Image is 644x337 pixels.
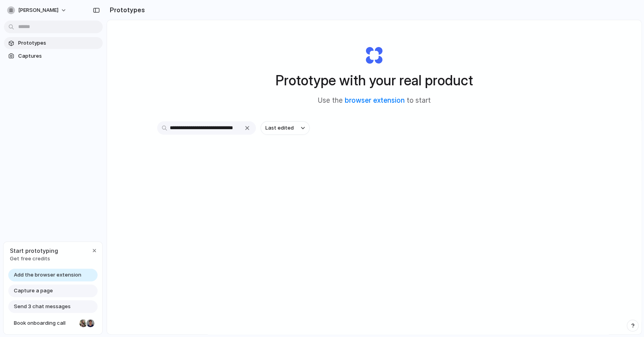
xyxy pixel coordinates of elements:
[18,6,58,14] span: [PERSON_NAME]
[261,121,310,135] button: Last edited
[107,5,145,15] h2: Prototypes
[318,96,431,106] span: Use the to start
[14,319,76,327] span: Book onboarding call
[79,318,88,328] div: Nicole Kubica
[8,269,98,281] a: Add the browser extension
[14,287,53,295] span: Capture a page
[14,271,81,279] span: Add the browser extension
[4,50,103,62] a: Captures
[8,317,98,329] a: Book onboarding call
[10,255,58,263] span: Get free credits
[345,96,405,104] a: browser extension
[4,4,71,17] button: [PERSON_NAME]
[18,39,100,47] span: Prototypes
[14,303,71,311] span: Send 3 chat messages
[276,70,473,91] h1: Prototype with your real product
[4,37,103,49] a: Prototypes
[265,124,294,132] span: Last edited
[10,247,58,255] span: Start prototyping
[86,318,95,328] div: Christian Iacullo
[18,52,100,60] span: Captures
